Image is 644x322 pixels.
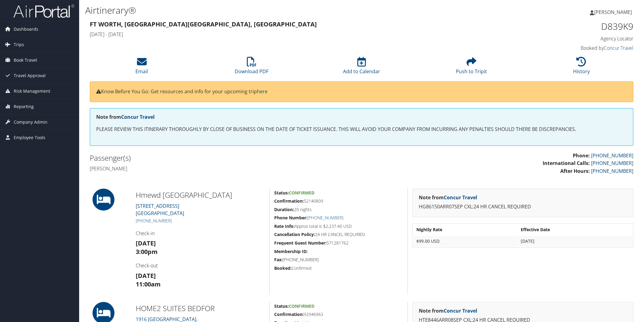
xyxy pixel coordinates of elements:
span: Employee Tools [14,130,45,145]
h4: Agency Locator [504,35,633,42]
img: airportal-logo.png [13,4,74,18]
strong: 11:00am [136,280,161,288]
strong: Status: [274,303,289,309]
span: Company Admin [14,115,47,130]
td: $99.00 USD [413,236,517,247]
h5: [PHONE_NUMBER] [274,257,403,263]
h2: Passenger(s) [90,153,357,163]
span: Book Travel [14,53,37,68]
h5: 24 HR CANCEL REQUIRED [274,231,403,238]
strong: Frequent Guest Number: [274,240,327,246]
span: Risk Management [14,84,50,99]
span: Confirmed [289,303,314,309]
strong: Note from [419,194,477,201]
a: here [257,88,268,95]
a: [PERSON_NAME] [590,3,638,21]
a: Push to Tripit [456,60,487,75]
h4: [DATE] - [DATE] [90,31,495,38]
strong: [DATE] [136,272,156,280]
p: PLEASE REVIEW THIS ITINERARY THOROUGHLY BY CLOSE OF BUSINESS ON THE DATE OF TICKET ISSUANCE. THIS... [96,125,627,133]
h2: HOME2 SUITES BEDFOR [136,303,265,313]
h5: 92946963 [274,311,403,317]
span: Confirmed [289,190,314,196]
strong: Status: [274,190,289,196]
a: Concur Travel [444,307,477,314]
span: [PERSON_NAME] [594,9,632,15]
strong: Ft Worth, [GEOGRAPHIC_DATA] [GEOGRAPHIC_DATA], [GEOGRAPHIC_DATA] [90,20,317,28]
h5: 52140809 [274,198,403,204]
a: Download PDF [235,60,268,75]
a: [PHONE_NUMBER] [591,160,633,166]
th: Nightly Rate [413,224,517,235]
a: [PHONE_NUMBER] [136,218,172,224]
span: Reporting [14,99,34,114]
a: History [573,60,590,75]
a: [PHONE_NUMBER] [591,168,633,174]
a: [PHONE_NUMBER] [591,152,633,159]
strong: Confirmation: [274,198,304,204]
strong: Confirmation: [274,311,304,317]
h2: Hmewd [GEOGRAPHIC_DATA] [136,190,265,200]
a: Email [135,60,148,75]
p: Know Before You Go: Get resources and info for your upcoming trip [96,88,627,96]
h1: Airtinerary® [85,4,454,17]
strong: Note from [96,114,155,120]
span: Trips [14,37,24,52]
strong: [DATE] [136,239,156,247]
strong: 3:00pm [136,248,158,256]
strong: Membership ID: [274,248,308,254]
strong: International Calls: [543,160,590,166]
td: [DATE] [518,236,632,247]
strong: After Hours: [560,168,590,174]
a: [PHONE_NUMBER] [307,215,343,221]
span: Travel Approval [14,68,46,83]
h5: 571281762 [274,240,403,246]
p: HG86150ARR07SEP CXL:24 HR CANCEL REQUIRED [419,203,627,211]
h1: D839K9 [504,20,633,33]
h5: Confirmed [274,265,403,271]
a: [STREET_ADDRESS][GEOGRAPHIC_DATA] [136,203,184,217]
strong: Phone Number: [274,215,307,221]
strong: Note from [419,307,477,314]
strong: Booked: [274,265,292,271]
h5: 20 nights [274,207,403,213]
strong: Phone: [573,152,590,159]
strong: Cancellation Policy: [274,231,315,237]
h4: Booked by [504,45,633,51]
h5: Approx total is $2,237.40 USD [274,223,403,229]
h4: Check-out [136,262,265,269]
h4: Check-in [136,230,265,237]
a: Concur Travel [444,194,477,201]
strong: Fax: [274,257,283,262]
a: Concur Travel [604,45,633,51]
h4: [PERSON_NAME] [90,165,357,172]
span: Dashboards [14,22,38,37]
a: Add to Calendar [343,60,380,75]
th: Effective Date [518,224,632,235]
strong: Duration: [274,207,294,212]
strong: Rate Info: [274,223,295,229]
a: Concur Travel [121,114,155,120]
